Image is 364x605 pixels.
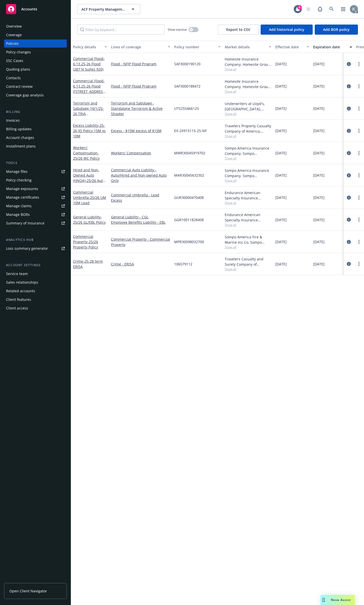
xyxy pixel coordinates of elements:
[225,190,271,201] div: Endurance American Specialty Insurance Company, Sompo International
[350,5,358,13] img: photo
[4,31,67,39] a: Coverage
[174,173,204,178] span: MAR30045632302
[346,128,352,134] a: circleInformation
[4,244,67,253] a: Loss summary generator
[21,7,37,11] span: Accounts
[73,123,106,138] span: - 25-26 XS Policy 15M xs 10M
[174,239,204,244] span: MPR30098032700
[4,91,67,99] a: Coverage gap analysis
[111,220,170,225] a: Employee Benefits Liability - EBL
[6,31,22,39] div: Coverage
[73,101,104,127] a: Terrorism and Sabotage
[275,173,287,178] span: [DATE]
[4,168,67,176] a: Manage files
[6,142,36,150] div: Installment plans
[338,4,348,14] a: Switch app
[111,261,170,267] a: Crime - ERISA
[327,4,337,14] a: Search
[4,65,67,73] a: Quoting plans
[346,217,352,223] a: circleInformation
[225,145,271,156] div: Sompo America Insurance Company, Sompo International
[71,41,109,53] button: Policy details
[4,263,67,268] div: Account settings
[6,82,33,91] div: Contract review
[4,109,67,114] div: Billing
[346,195,352,201] a: circleInformation
[111,192,170,203] a: Commercial Umbrella - Lead Excess
[313,173,325,178] span: [DATE]
[73,178,106,188] span: - 25/26 Auto (HNOA) Policy
[275,217,287,222] span: [DATE]
[311,41,354,53] button: Expiration date
[4,237,67,242] div: Analytics hub
[4,211,67,219] a: Manage BORs
[4,48,67,56] a: Policy changes
[315,25,358,35] button: Add BOR policy
[6,91,44,99] div: Coverage gap analysis
[168,27,187,32] span: Show inactive
[225,134,271,138] span: Show all
[313,84,325,89] span: [DATE]
[313,261,325,267] span: [DATE]
[4,125,67,133] a: Billing updates
[6,211,30,219] div: Manage BORs
[73,56,105,72] span: - 6.13.25-26 Flood (287 N Suites 920)
[225,67,271,71] span: Show all
[111,84,170,89] a: Flood - NFIP Flood Program
[81,7,125,12] span: ACF Property Management, Inc.
[6,193,39,201] div: Manage certificates
[73,215,106,225] a: General Liability
[226,27,250,32] span: Export to CSV
[4,57,67,65] a: SSC Cases
[174,128,207,133] span: EX-2X915115-25-NF
[174,84,200,89] span: SAF3000188472
[4,270,67,278] a: Service team
[275,61,287,67] span: [DATE]
[73,78,106,99] a: Commercial Flood
[218,25,259,35] button: Export to CSV
[331,598,351,602] span: Nova Assist
[356,172,362,178] a: more
[174,44,215,50] div: Policy number
[4,296,67,304] a: Client features
[356,150,362,156] a: more
[313,106,325,111] span: [DATE]
[6,176,32,184] div: Policy checking
[313,195,325,200] span: [DATE]
[4,2,67,16] a: Accounts
[6,134,34,142] div: Account charges
[6,22,22,30] div: Overview
[174,106,199,111] span: UTS255466125
[313,217,325,222] span: [DATE]
[225,79,271,89] div: Homesite Insurance Company, Homesite Group Incorporated, Safehold
[6,287,35,295] div: Related accounts
[6,278,38,286] div: Sales relationships
[356,61,362,67] a: more
[356,128,362,134] a: more
[6,219,44,227] div: Summary of insurance
[225,89,271,94] span: Show all
[275,239,287,244] span: [DATE]
[77,25,165,35] input: Filter by keyword...
[356,195,362,201] a: more
[4,116,67,124] a: Invoices
[6,48,31,56] div: Policy changes
[4,193,67,201] a: Manage certificates
[356,239,362,245] a: more
[6,74,21,82] div: Contacts
[174,195,204,200] span: GUR30000470408
[346,106,352,112] a: circleInformation
[225,44,266,50] div: Market details
[174,61,200,67] span: SAF3000190120
[225,112,271,116] span: Show all
[275,84,287,89] span: [DATE]
[6,202,32,210] div: Manage claims
[4,287,67,295] a: Related accounts
[4,39,67,48] a: Policies
[225,56,271,67] div: Homesite Insurance Company, Homesite Group Incorporated, Safehold
[6,304,28,312] div: Client access
[225,223,271,227] span: Show all
[346,150,352,156] a: circleInformation
[4,185,67,193] span: Manage exposures
[346,61,352,67] a: circleInformation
